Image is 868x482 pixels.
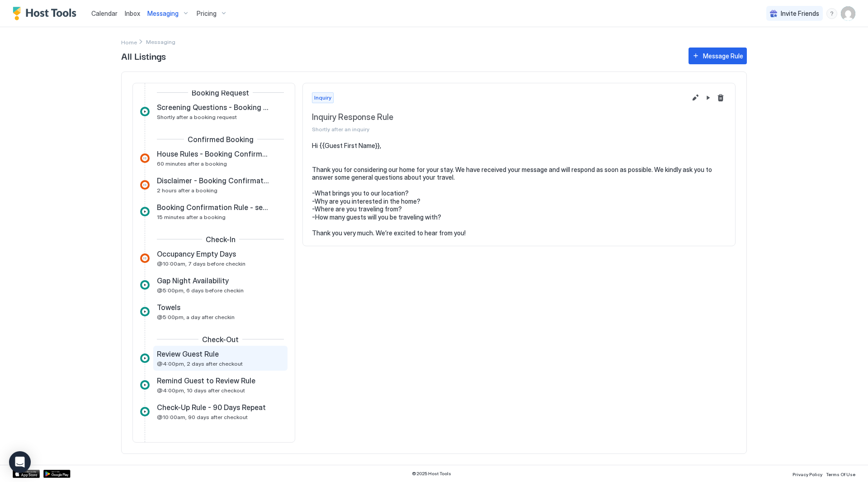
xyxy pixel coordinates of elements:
span: @4:00pm, 10 days after checkout [157,387,245,394]
div: User profile [841,6,855,21]
span: Terms Of Use [826,472,855,477]
a: Google Play Store [43,470,71,478]
span: Booking Confirmation Rule - security and access [157,203,269,212]
a: Calendar [91,9,118,18]
span: @5:00pm, 6 days before checkin [157,287,244,294]
span: 2 hours after a booking [157,187,217,194]
span: Check-Up Rule - 90 Days Repeat [157,403,266,412]
a: Home [121,37,137,47]
button: Pause Message Rule [703,92,713,103]
span: @5:00pm, a day after checkin [157,314,235,320]
span: Shortly after a booking request [157,114,237,120]
a: App Store [13,470,40,478]
span: Disclaimer - Booking Confirmation Rule to Guest [157,176,269,185]
span: @10:00am, 7 days before checkin [157,260,245,267]
span: Inquiry [314,94,331,102]
span: 60 minutes after a booking [157,160,227,167]
span: Privacy Policy [793,472,822,477]
button: Message Rule [689,48,747,64]
span: Check-In [206,235,236,244]
span: Calendar [91,10,118,17]
button: Delete message rule [715,92,726,103]
a: Host Tools Logo [13,7,80,20]
div: Message Rule [703,51,743,61]
div: Open Intercom Messenger [9,451,31,473]
span: Gap Night Availability [157,276,229,285]
span: © 2025 Host Tools [412,471,451,477]
span: Breadcrumb [146,38,175,45]
span: Screening Questions - Booking Request Response Rule [157,103,269,112]
span: Home [121,39,137,46]
a: Terms Of Use [826,469,855,478]
span: Remind Guest to Review Rule [157,376,255,385]
span: Check-Out [202,335,239,344]
div: menu [826,8,837,19]
span: Towels [157,303,180,312]
span: House Rules - Booking Confirmation Rule [157,149,269,158]
span: @10:00am, 90 days after checkout [157,414,248,420]
span: Shortly after an inquiry [312,126,686,133]
span: Inbox [125,10,140,17]
span: 15 minutes after a booking [157,214,226,220]
button: Edit message rule [690,92,701,103]
span: All Listings [121,49,679,62]
div: Breadcrumb [121,37,137,47]
span: Review Guest Rule [157,349,219,358]
span: Confirmed Booking [188,135,254,144]
span: Booking Request [192,88,249,97]
span: Invite Friends [781,10,819,18]
span: Occupancy Empty Days [157,249,236,258]
a: Privacy Policy [793,469,822,478]
span: Messaging [147,10,179,18]
pre: Hi {{Guest First Name}}, Thank you for considering our home for your stay. We have received your ... [312,142,726,237]
span: Inquiry Response Rule [312,112,686,123]
span: Pricing [197,10,217,18]
span: @4:00pm, 2 days after checkout [157,360,243,367]
a: Inbox [125,9,140,18]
